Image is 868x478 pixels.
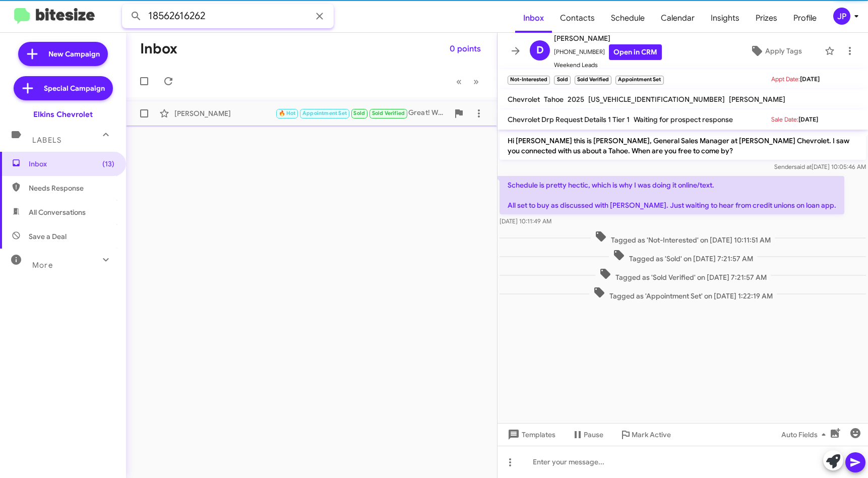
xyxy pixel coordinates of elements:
span: 2025 [568,95,584,104]
span: [PERSON_NAME] [729,95,785,104]
small: Appointment Set [615,76,663,85]
button: Apply Tags [731,42,820,60]
span: [PERSON_NAME] [554,32,662,44]
small: Not-Interested [508,76,550,85]
a: Inbox [515,4,552,33]
h1: Inbox [140,41,177,57]
a: Prizes [748,4,785,33]
span: Save a Deal [29,231,67,242]
span: Pause [584,426,603,444]
span: Sold [353,110,365,116]
button: 0 points [442,40,489,58]
span: All Conversations [29,207,86,217]
button: Mark Active [611,426,679,444]
div: Elkins Chevrolet [33,109,93,119]
button: Auto Fields [773,426,838,444]
span: Special Campaign [44,83,105,93]
button: Pause [564,426,611,444]
span: More [32,261,53,270]
span: Labels [32,136,61,145]
span: New Campaign [48,49,100,59]
a: Schedule [603,4,653,33]
span: Templates [506,426,555,444]
p: Hi [PERSON_NAME] this is [PERSON_NAME], General Sales Manager at [PERSON_NAME] Chevrolet. I saw y... [500,132,866,160]
span: Tahoe [544,95,564,104]
span: D [536,42,544,58]
span: [DATE] 10:11:49 AM [500,217,551,225]
span: Inbox [29,159,114,169]
span: Appointment Set [302,110,347,116]
span: Apply Tags [765,42,802,60]
span: Tagged as 'Sold' on [DATE] 7:21:57 AM [609,249,757,264]
span: [DATE] [798,115,818,123]
span: Tagged as 'Sold Verified' on [DATE] 7:21:57 AM [595,268,771,282]
button: Previous [450,71,468,92]
a: Special Campaign [14,76,113,100]
a: Calendar [653,4,703,33]
a: Contacts [552,4,603,33]
span: Tagged as 'Not-Interested' on [DATE] 10:11:51 AM [591,230,775,245]
a: New Campaign [18,42,108,66]
span: Sale Date: [771,115,798,123]
a: Open in CRM [609,44,662,60]
span: Appt Date: [771,75,800,83]
span: » [473,75,479,88]
span: Mark Active [632,426,671,444]
span: [US_VEHICLE_IDENTIFICATION_NUMBER] [588,95,725,104]
span: [DATE] [800,75,820,83]
div: [PERSON_NAME] [174,108,275,118]
button: Templates [498,426,564,444]
span: 🔥 Hot [279,110,296,116]
span: Weekend Leads [554,60,662,70]
button: JP [825,8,857,25]
input: Search [122,4,334,28]
span: (13) [102,159,114,169]
p: Schedule is pretty hectic, which is why I was doing it online/text. All set to buy as discussed w... [500,176,844,214]
span: Auto Fields [781,426,830,444]
span: said at [794,163,812,170]
div: JP [833,8,850,25]
small: Sold Verified [575,76,611,85]
nav: Page navigation example [451,71,485,92]
span: Chevrolet [508,95,540,104]
span: Tagged as 'Appointment Set' on [DATE] 1:22:19 AM [589,286,777,301]
span: Needs Response [29,183,114,193]
a: Profile [785,4,825,33]
a: Insights [703,4,748,33]
span: Sold Verified [372,110,405,116]
div: Great! What time works for you? [275,107,449,119]
span: Sender [DATE] 10:05:46 AM [774,163,866,170]
span: « [456,75,462,88]
span: 0 points [450,40,481,58]
span: Chevrolet Drp Request Details 1 Tier 1 [508,115,630,124]
span: Waiting for prospect response [634,115,733,124]
span: [PHONE_NUMBER] [554,44,662,60]
small: Sold [554,76,570,85]
button: Next [467,71,485,92]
